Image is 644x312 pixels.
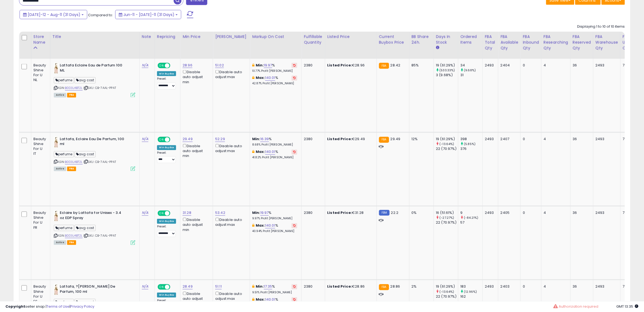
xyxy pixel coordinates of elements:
[544,137,566,142] div: 4
[252,217,297,221] p: 9.97% Profit [PERSON_NAME]
[412,137,430,142] div: 12%
[67,240,76,245] span: FBA
[327,34,374,40] div: Listed Price
[390,284,400,289] span: 28.86
[304,137,321,142] div: 2380
[485,211,494,215] div: 2493
[464,216,479,220] small: (-84.21%)
[157,151,176,163] div: Preset:
[440,216,454,220] small: (-27.27%)
[327,63,352,68] b: Listed Price:
[304,284,321,289] div: 2380
[215,143,246,154] div: Disable auto adjust max
[158,137,165,142] span: ON
[60,211,126,222] b: Eclaire by Lattafa for Unisex - 3.4 oz EDP Spray
[573,63,589,68] div: 36
[183,291,209,307] div: Disable auto adjust min
[183,217,209,233] div: Disable auto adjust min
[523,63,537,68] div: 0
[501,137,516,142] div: 2407
[461,137,483,142] div: 398
[157,225,176,237] div: Preset:
[67,167,76,171] span: FBA
[157,219,176,224] div: Win BuyBox
[327,211,373,215] div: €31.28
[596,284,616,289] div: 2493
[623,63,641,68] div: 73
[252,156,297,160] p: 41.82% Profit [PERSON_NAME]
[304,34,323,45] div: Fulfillable Quantity
[461,220,483,225] div: 57
[464,68,476,72] small: (9.68%)
[54,167,66,171] span: All listings currently available for purchase on Amazon
[596,63,616,68] div: 2493
[252,82,297,86] p: 42.87% Profit [PERSON_NAME]
[304,211,321,215] div: 2380
[215,69,246,80] div: Disable auto adjust max
[46,304,70,309] a: Terms of Use
[461,294,483,299] div: 162
[215,291,246,301] div: Disable auto adjust max
[54,225,74,231] span: perfume
[250,32,302,59] th: The percentage added to the cost of goods (COGS) that forms the calculator for Min & Max prices.
[169,137,178,142] span: OFF
[501,63,516,68] div: 2404
[436,284,458,289] div: 19 (61.29%)
[158,211,165,216] span: ON
[157,71,176,76] div: Win BuyBox
[33,211,46,230] div: Beauty Shine For U FR
[544,211,566,215] div: 4
[215,284,222,290] a: 51.11
[60,284,126,296] b: Lattafa, ?[PERSON_NAME] De Parfum, 100 ml
[596,211,616,215] div: 2493
[54,137,58,148] img: 31FT0een9XL._SL40_.jpg
[412,211,430,215] div: 0%
[485,284,494,289] div: 2493
[573,137,589,142] div: 36
[183,284,193,290] a: 28.49
[379,137,389,143] small: FBA
[573,34,591,51] div: FBA Reserved Qty
[461,34,480,45] div: Ordered Items
[252,34,299,40] div: Markup on Cost
[252,230,297,233] p: 40.94% Profit [PERSON_NAME]
[33,284,46,304] div: Beauty Shine For U ES
[215,63,224,68] a: 51.02
[256,149,265,155] b: Max:
[157,34,178,40] div: Repricing
[123,12,174,17] span: Jun-11 - [DATE]-11 (31 Days)
[142,34,152,40] div: Note
[265,223,275,229] a: 140.01
[54,211,58,221] img: 31FT0een9XL._SL40_.jpg
[74,225,96,231] span: avg cost
[523,34,539,51] div: FBA inbound Qty
[461,284,483,289] div: 183
[20,10,87,19] button: [DATE]-12 - Aug-11 (31 Days)
[440,68,455,72] small: (533.33%)
[215,34,248,40] div: [PERSON_NAME]
[256,63,264,68] b: Min:
[573,284,589,289] div: 36
[440,290,454,294] small: (-13.64%)
[33,34,48,45] div: Store Name
[264,284,272,290] a: 17.35
[183,143,209,159] div: Disable auto adjust min
[390,63,401,68] span: 28.42
[544,34,568,51] div: FBA Researching Qty
[83,234,116,238] span: | SKU: CB-7AAL-PPAT
[623,211,641,215] div: 73
[391,210,399,215] span: 22.2
[54,240,66,245] span: All listings currently available for purchase on Amazon
[577,24,625,29] div: Displaying 1 to 10 of 10 items
[252,211,297,221] div: %
[252,69,297,73] p: 10.77% Profit [PERSON_NAME]
[436,147,458,152] div: 22 (70.97%)
[501,34,518,51] div: FBA Available Qty
[461,147,483,152] div: 376
[252,137,260,142] b: Min:
[65,86,83,91] a: B0D3J4BT2L
[54,211,135,245] div: ASIN:
[596,137,616,142] div: 2493
[5,304,94,309] div: seller snap | |
[33,137,46,157] div: Beauty Shine For U IT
